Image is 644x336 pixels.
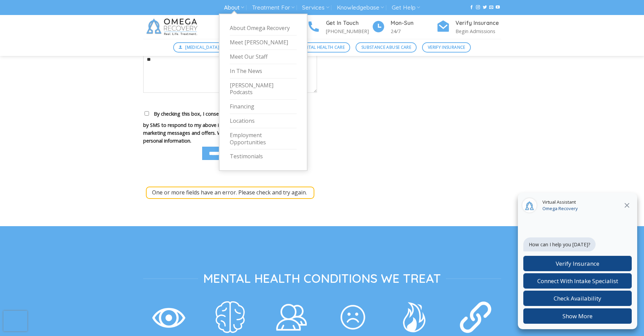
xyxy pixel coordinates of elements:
a: Follow on Facebook [469,5,474,10]
img: Omega Recovery [143,15,203,39]
a: Get In Touch [PHONE_NUMBER] [307,19,372,35]
span: Verify Insurance [428,44,465,50]
a: Follow on Twitter [483,5,487,10]
p: 24/7 [391,27,436,35]
span: By checking this box, I consent to Omega Recovery contacting me by SMS to respond to my above inq... [143,111,306,144]
a: Employment Opportunities [230,128,297,150]
label: Your message (optional) [143,44,317,98]
a: Verify Insurance Begin Admissions [436,19,501,35]
a: In The News [230,64,297,78]
span: Substance Abuse Care [361,44,411,50]
textarea: Your message (optional) [143,52,317,93]
a: Treatment For [252,1,295,14]
a: Financing [230,100,297,114]
span: Mental Health Conditions We Treat [203,271,441,286]
a: Meet [PERSON_NAME] [230,35,297,50]
a: Send us an email [489,5,493,10]
a: Follow on Instagram [476,5,480,10]
a: Testimonials [230,149,297,163]
a: [PERSON_NAME] Podcasts [230,78,297,100]
a: Meet Our Staff [230,50,297,64]
div: One or more fields have an error. Please check and try again. [146,187,314,199]
h4: Mon-Sun [391,19,436,28]
a: Substance Abuse Care [356,42,417,53]
p: [PHONE_NUMBER] [326,27,372,35]
span: Mental Health Care [300,44,345,50]
a: Services [302,1,329,14]
a: Get Help [392,1,420,14]
input: By checking this box, I consent to Omega Recovery contacting me by SMS to respond to my above inq... [145,111,149,116]
a: Locations [230,114,297,128]
a: About [224,1,244,14]
p: Begin Admissions [455,27,501,35]
h4: Verify Insurance [455,19,501,28]
a: Verify Insurance [422,42,471,53]
a: [MEDICAL_DATA] [173,42,225,53]
a: Knowledgebase [337,1,384,14]
span: [MEDICAL_DATA] [185,44,219,50]
a: Follow on YouTube [496,5,500,10]
a: About Omega Recovery [230,21,297,35]
a: Mental Health Care [294,42,350,53]
h4: Get In Touch [326,19,372,28]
